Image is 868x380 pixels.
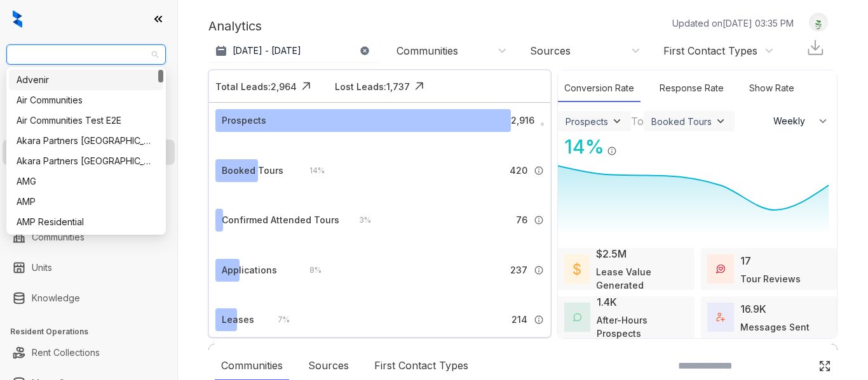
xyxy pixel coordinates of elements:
[17,93,156,107] div: Air Communities
[3,170,175,195] li: Collections
[792,360,803,371] img: SearchIcon
[346,213,371,227] div: 3 %
[3,225,175,250] li: Communities
[534,315,544,325] img: Info
[806,38,825,57] img: Download
[9,90,163,110] div: Air Communities
[3,140,175,165] li: Leasing
[222,114,266,128] div: Prospects
[215,80,297,93] div: Total Leads: 2,964
[558,133,604,161] div: 14 %
[265,313,290,327] div: 7 %
[222,164,283,178] div: Booked Tours
[10,326,177,337] h3: Resident Operations
[716,265,725,273] img: TourReviews
[617,134,636,154] img: Click Icon
[596,246,627,261] div: $2.5M
[597,294,617,310] div: 1.4K
[534,215,544,225] img: Info
[573,262,581,275] img: LeaseValue
[597,313,688,340] div: After-Hours Prospects
[596,265,688,292] div: Lease Value Generated
[17,154,156,168] div: Akara Partners [GEOGRAPHIC_DATA]
[740,301,766,317] div: 16.9K
[607,146,617,156] img: Info
[558,75,641,102] div: Conversion Rate
[17,134,156,148] div: Akara Partners [GEOGRAPHIC_DATA]
[32,340,100,365] a: Rent Collections
[3,85,175,110] li: Leads
[631,114,644,129] div: To
[510,164,527,178] span: 420
[541,122,544,126] img: Info
[9,192,163,212] div: AMP
[297,263,322,277] div: 8 %
[534,166,544,176] img: Info
[3,285,175,311] li: Knowledge
[208,39,380,62] button: [DATE] - [DATE]
[653,75,730,102] div: Response Rate
[512,313,527,327] span: 214
[740,272,801,285] div: Tour Reviews
[397,44,458,58] div: Communities
[611,115,623,128] img: ViewFilterArrow
[516,213,527,227] span: 76
[32,285,80,311] a: Knowledge
[9,110,163,131] div: Air Communities Test E2E
[566,116,608,127] div: Prospects
[510,263,527,277] span: 237
[9,131,163,151] div: Akara Partners Nashville
[9,151,163,171] div: Akara Partners Phoenix
[672,16,794,30] p: Updated on [DATE] 03:35 PM
[14,45,158,64] span: LDG Gateway
[410,77,429,96] img: Click Icon
[222,213,339,227] div: Confirmed Attended Tours
[335,80,410,93] div: Lost Leads: 1,737
[17,73,156,87] div: Advenir
[714,115,727,128] img: ViewFilterArrow
[740,253,751,268] div: 17
[17,195,156,209] div: AMP
[818,360,831,372] img: Click Icon
[651,116,712,127] div: Booked Tours
[17,114,156,128] div: Air Communities Test E2E
[766,110,837,133] button: Weekly
[222,263,277,277] div: Applications
[32,225,85,250] a: Communities
[13,10,22,28] img: logo
[233,44,301,57] p: [DATE] - [DATE]
[297,77,316,96] img: Click Icon
[32,255,52,280] a: Units
[663,44,757,58] div: First Contact Types
[773,115,812,128] span: Weekly
[511,114,534,128] span: 2,916
[716,313,725,322] img: TotalFum
[222,313,254,327] div: Leases
[17,215,156,229] div: AMP Residential
[530,44,571,58] div: Sources
[208,16,262,36] p: Analytics
[17,174,156,188] div: AMG
[9,212,163,232] div: AMP Residential
[297,164,325,178] div: 14 %
[9,171,163,192] div: AMG
[3,340,175,365] li: Rent Collections
[740,320,810,334] div: Messages Sent
[810,16,827,29] img: UserAvatar
[534,265,544,275] img: Info
[743,75,801,102] div: Show Rate
[573,313,581,322] img: AfterHoursConversations
[3,255,175,280] li: Units
[9,70,163,90] div: Advenir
